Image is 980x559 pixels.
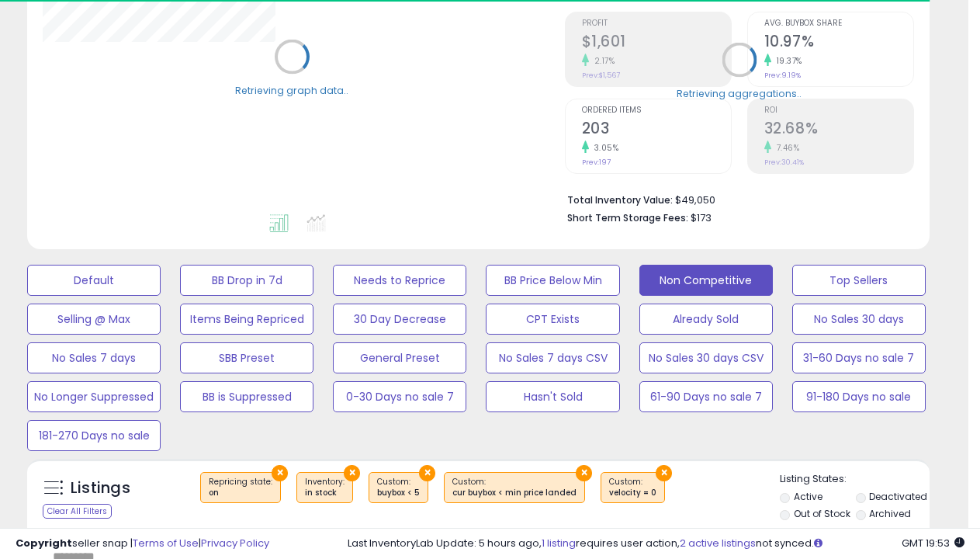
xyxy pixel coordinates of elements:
button: Non Competitive [639,265,773,296]
div: Retrieving aggregations.. [677,86,802,100]
button: BB Drop in 7d [180,265,313,296]
button: No Sales 30 days [792,304,926,335]
button: No Sales 7 days [27,342,161,373]
button: Default [27,265,161,296]
button: Items Being Repriced [180,304,313,335]
button: No Sales 7 days CSV [486,342,619,373]
button: SBB Preset [180,342,313,373]
button: Hasn't Sold [486,381,619,412]
button: No Longer Suppressed [27,381,161,412]
button: No Sales 30 days CSV [639,342,773,373]
button: 31-60 Days no sale 7 [792,342,926,373]
button: 61-90 Days no sale 7 [639,381,773,412]
button: Selling @ Max [27,304,161,335]
button: 91-180 Days no sale [792,381,926,412]
button: 181-270 Days no sale [27,420,161,451]
button: CPT Exists [486,304,619,335]
button: 30 Day Decrease [333,304,466,335]
button: General Preset [333,342,466,373]
div: Retrieving graph data.. [235,83,348,97]
button: 0-30 Days no sale 7 [333,381,466,412]
button: Top Sellers [792,265,926,296]
button: Needs to Reprice [333,265,466,296]
button: BB Price Below Min [486,265,619,296]
button: BB is Suppressed [180,381,313,412]
button: Already Sold [639,304,773,335]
